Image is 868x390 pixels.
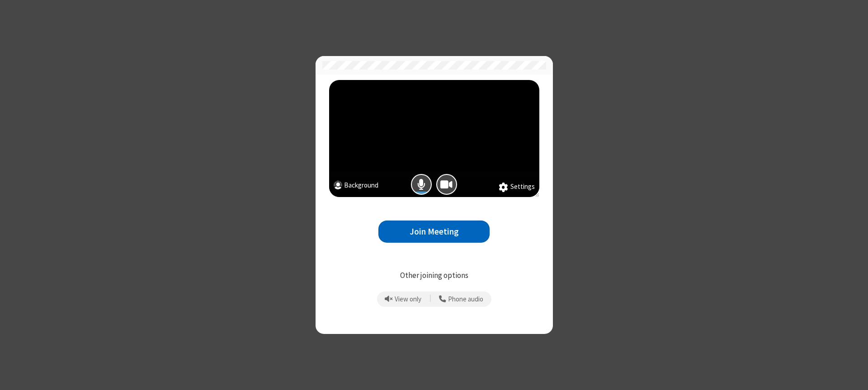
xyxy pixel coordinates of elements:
span: Phone audio [448,296,483,303]
button: Background [334,180,378,193]
button: Settings [499,182,535,193]
button: Use your phone for mic and speaker while you view the meeting on this device. [436,291,487,307]
button: Join Meeting [378,221,490,243]
button: Mic is on [411,174,432,195]
button: Camera is on [436,174,457,195]
p: Other joining options [329,270,539,282]
span: | [429,293,431,305]
span: View only [395,296,421,303]
button: Prevent echo when there is already an active mic and speaker in the room. [382,291,425,307]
